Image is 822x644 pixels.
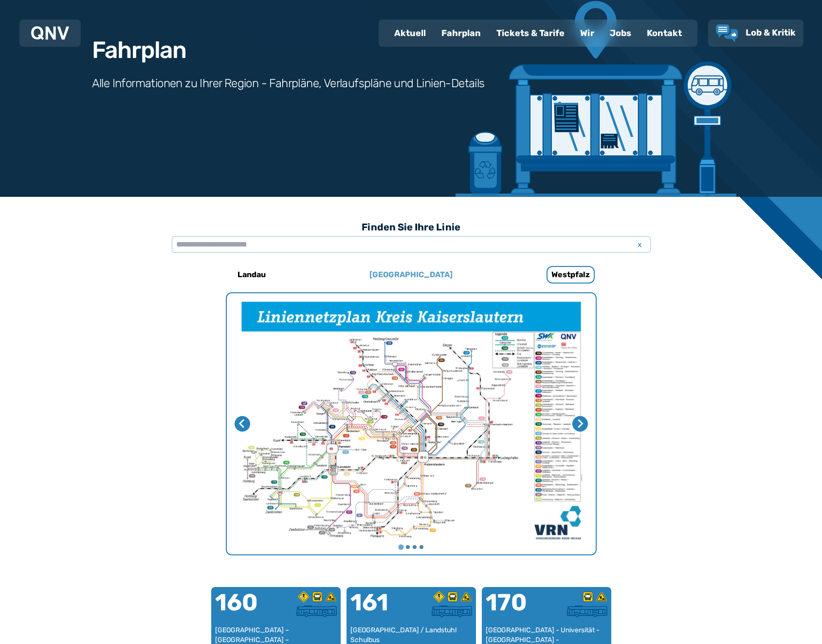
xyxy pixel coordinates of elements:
[567,606,607,617] img: Überlandbus
[602,20,639,46] a: Jobs
[365,267,457,283] h6: [GEOGRAPHIC_DATA]
[187,263,316,286] a: Landau
[633,239,647,250] span: x
[716,24,796,42] a: Lob & Kritik
[92,38,186,62] h1: Fahrplan
[746,27,796,38] span: Lob & Kritik
[489,20,572,46] a: Tickets & Tarife
[227,293,596,554] img: Netzpläne Westpfalz Seite 1 von 4
[296,606,337,617] img: Überlandbus
[215,591,276,626] div: 160
[406,545,410,549] button: Gehe zu Seite 2
[92,76,485,91] h3: Alle Informationen zu Ihrer Region - Fahrpläne, Verlaufspläne und Linien-Details
[31,26,69,40] img: QNV Logo
[413,545,417,549] button: Gehe zu Seite 3
[547,266,595,284] h6: Westpfalz
[227,544,596,550] ul: Wählen Sie eine Seite zum Anzeigen
[420,545,423,549] button: Gehe zu Seite 4
[386,20,434,46] a: Aktuell
[172,216,651,238] h3: Finden Sie Ihre Linie
[347,263,476,286] a: [GEOGRAPHIC_DATA]
[506,263,636,286] a: Westpfalz
[227,293,596,554] div: My Favorite Images
[235,416,250,432] button: Letzte Seite
[434,20,489,46] a: Fahrplan
[572,20,602,46] a: Wir
[398,545,403,550] button: Gehe zu Seite 1
[432,606,472,617] img: Überlandbus
[227,293,596,554] li: 1 von 4
[486,591,547,626] div: 170
[234,267,270,283] h6: Landau
[572,416,588,432] button: Nächste Seite
[639,20,690,46] a: Kontakt
[31,23,69,43] a: QNV Logo
[350,591,411,626] div: 161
